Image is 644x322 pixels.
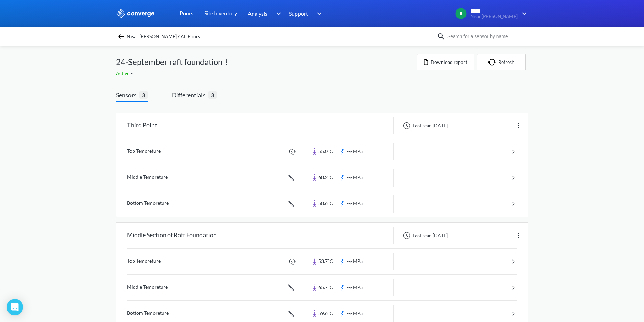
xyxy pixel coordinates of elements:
span: - [131,70,134,76]
img: more.svg [222,58,231,66]
span: 24-September raft foundation [116,55,222,68]
div: Open Intercom Messenger [7,299,23,315]
img: backspace.svg [117,32,125,41]
input: Search for a sensor by name [445,33,527,40]
span: Differentials [172,90,208,100]
img: downArrow.svg [272,9,283,18]
span: Sensors [116,90,139,100]
span: 3 [208,91,217,99]
img: icon-file.svg [424,59,428,65]
span: Nisar [PERSON_NAME] [470,14,518,19]
div: Last read [DATE] [399,231,450,240]
img: more.svg [515,122,523,130]
button: Download report [417,54,474,70]
img: downArrow.svg [518,9,528,18]
span: 3 [139,91,148,99]
img: more.svg [515,231,523,240]
img: icon-refresh.svg [488,59,498,66]
div: Third Point [127,117,157,134]
img: icon-search.svg [437,32,445,41]
span: Analysis [248,9,267,18]
img: downArrow.svg [313,9,324,18]
img: logo_ewhite.svg [116,9,155,18]
span: Active [116,70,131,76]
div: Middle Section of Raft Foundation [127,227,217,244]
div: Last read [DATE] [399,122,450,130]
span: Nisar [PERSON_NAME] / All Pours [127,32,200,41]
button: Refresh [477,54,526,70]
span: Support [289,9,308,18]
